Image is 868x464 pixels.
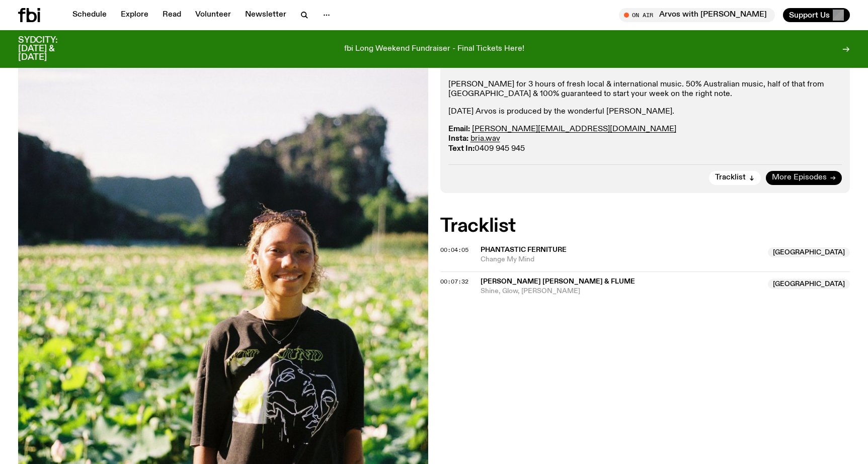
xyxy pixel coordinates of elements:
[448,145,475,153] strong: Text In:
[619,8,775,22] button: On AirArvos with [PERSON_NAME]
[768,279,850,289] span: [GEOGRAPHIC_DATA]
[448,135,468,143] strong: Insta:
[709,171,761,185] button: Tracklist
[440,217,850,235] h2: Tracklist
[440,246,468,254] span: 00:04:05
[344,45,524,54] p: fbi Long Weekend Fundraiser - Final Tickets Here!
[789,11,830,20] span: Support Us
[66,8,113,22] a: Schedule
[481,246,567,253] span: Phantastic Ferniture
[766,171,842,185] a: More Episodes
[448,80,842,99] p: [PERSON_NAME] for 3 hours of fresh local & international music. ​50% Australian music, half of th...
[472,125,676,133] a: [PERSON_NAME][EMAIL_ADDRESS][DOMAIN_NAME]
[481,278,635,285] span: [PERSON_NAME] [PERSON_NAME] & Flume
[115,8,154,22] a: Explore
[189,8,237,22] a: Volunteer
[715,174,746,181] span: Tracklist
[481,287,762,296] span: Shine, Glow, [PERSON_NAME]
[481,255,762,264] span: Change My Mind
[768,247,850,257] span: [GEOGRAPHIC_DATA]
[239,8,292,22] a: Newsletter
[470,135,500,143] a: bria.wav
[448,125,470,133] strong: Email:
[783,8,850,22] button: Support Us
[18,36,83,62] h3: SYDCITY: [DATE] & [DATE]
[448,107,842,117] p: [DATE] Arvos is produced by the wonderful [PERSON_NAME].
[440,277,468,286] span: 00:07:32
[448,125,842,154] p: 0409 945 945
[772,174,827,181] span: More Episodes
[156,8,187,22] a: Read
